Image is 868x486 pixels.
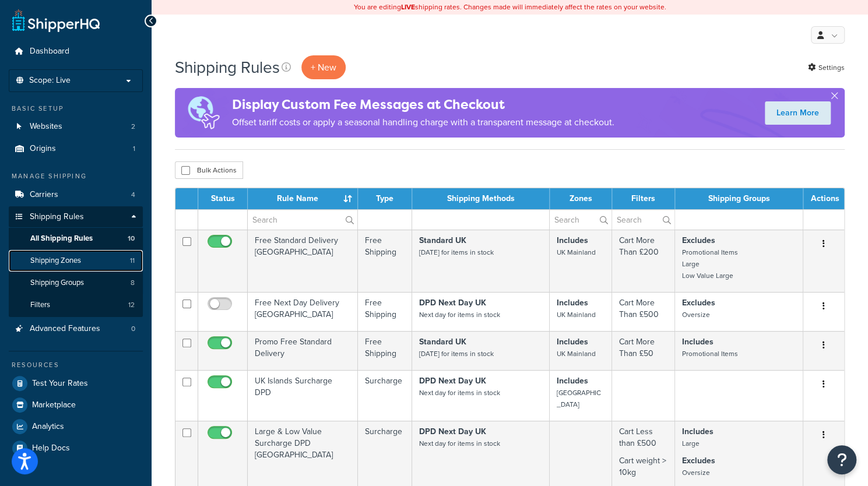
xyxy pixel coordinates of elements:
h1: Shipping Rules [175,56,280,79]
li: Shipping Rules [9,206,143,317]
span: All Shipping Rules [30,234,93,244]
span: 11 [130,256,135,266]
strong: DPD Next Day UK [419,425,486,438]
td: Cart More Than £50 [612,331,675,370]
th: Zones [550,188,612,209]
li: Shipping Groups [9,272,143,294]
li: Filters [9,294,143,316]
small: [DATE] for items in stock [419,348,494,359]
img: duties-banner-06bc72dcb5fe05cb3f9472aba00be2ae8eb53ab6f0d8bb03d382ba314ac3c341.png [175,88,232,138]
span: 4 [131,190,135,200]
input: Search [550,210,612,230]
a: Carriers 4 [9,184,143,206]
span: 0 [131,324,135,334]
strong: Includes [557,234,588,246]
strong: Includes [682,425,714,438]
td: UK Islands Surcharge DPD [248,370,358,421]
span: Filters [30,300,50,310]
li: Advanced Features [9,318,143,340]
a: Help Docs [9,438,143,459]
span: Advanced Features [30,324,100,334]
span: 10 [128,234,135,244]
button: Open Resource Center [827,445,856,474]
strong: Excludes [682,297,715,309]
small: Next day for items in stock [419,309,500,320]
div: Resources [9,360,143,370]
li: Origins [9,138,143,160]
a: Learn More [765,101,831,125]
span: Shipping Groups [30,278,84,288]
a: Shipping Rules [9,206,143,228]
span: Websites [30,122,62,132]
a: All Shipping Rules 10 [9,228,143,249]
span: Test Your Rates [32,379,88,389]
input: Search [248,210,357,230]
span: Marketplace [32,400,76,410]
small: UK Mainland [557,348,596,359]
small: Oversize [682,467,710,478]
span: Origins [30,144,56,154]
td: Free Next Day Delivery [GEOGRAPHIC_DATA] [248,292,358,331]
a: Settings [808,59,845,76]
strong: DPD Next Day UK [419,375,486,387]
td: Free Shipping [358,331,412,370]
small: Oversize [682,309,710,320]
td: Free Shipping [358,230,412,292]
small: UK Mainland [557,247,596,258]
input: Search [612,210,674,230]
li: Websites [9,116,143,138]
span: 8 [131,278,135,288]
td: Cart More Than £500 [612,292,675,331]
strong: Includes [557,297,588,309]
p: Offset tariff costs or apply a seasonal handling charge with a transparent message at checkout. [232,114,614,131]
a: Dashboard [9,41,143,62]
strong: Standard UK [419,234,466,246]
a: Marketplace [9,395,143,415]
th: Status [198,188,248,209]
small: [DATE] for items in stock [419,247,494,258]
strong: Includes [557,375,588,387]
td: Surcharge [358,370,412,421]
div: Basic Setup [9,104,143,114]
a: Filters 12 [9,294,143,316]
div: Manage Shipping [9,171,143,181]
small: Large [682,438,700,449]
b: LIVE [401,2,415,12]
span: Scope: Live [29,76,71,86]
span: Shipping Zones [30,256,81,266]
a: Analytics [9,416,143,437]
span: Shipping Rules [30,212,84,222]
a: ShipperHQ Home [12,9,100,32]
td: Cart More Than £200 [612,230,675,292]
span: Dashboard [30,47,69,57]
td: Free Standard Delivery [GEOGRAPHIC_DATA] [248,230,358,292]
span: 2 [131,122,135,132]
span: 1 [133,144,135,154]
li: All Shipping Rules [9,228,143,249]
td: Free Shipping [358,292,412,331]
strong: Standard UK [419,336,466,348]
span: Carriers [30,190,58,200]
small: UK Mainland [557,309,596,320]
strong: Excludes [682,455,715,467]
small: Next day for items in stock [419,388,500,398]
span: Analytics [32,422,64,432]
th: Actions [803,188,844,209]
small: Next day for items in stock [419,438,500,449]
h4: Display Custom Fee Messages at Checkout [232,95,614,114]
th: Type [358,188,412,209]
strong: Includes [557,336,588,348]
li: Shipping Zones [9,250,143,272]
strong: Excludes [682,234,715,246]
p: Cart weight > 10kg [619,455,667,478]
small: [GEOGRAPHIC_DATA] [557,388,601,410]
p: + New [301,55,346,79]
span: Help Docs [32,443,70,453]
th: Filters [612,188,675,209]
small: Promotional Items [682,348,738,359]
th: Shipping Methods [412,188,550,209]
